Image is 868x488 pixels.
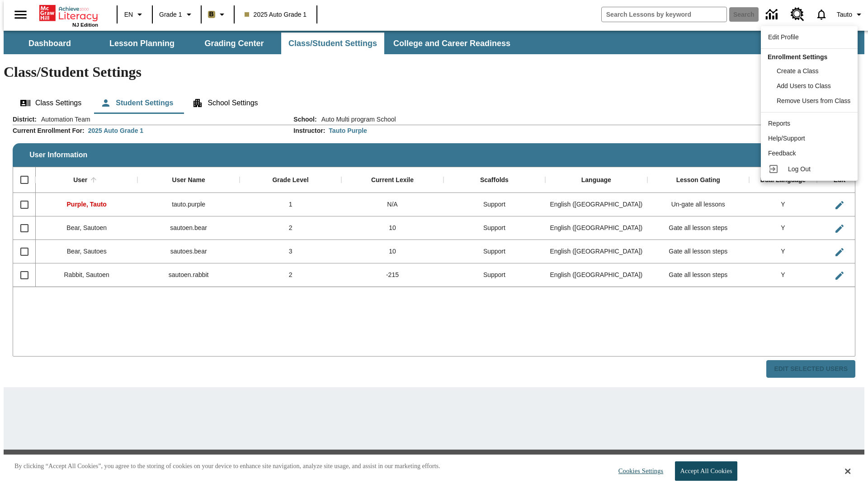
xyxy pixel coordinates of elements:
[777,67,819,75] span: Create a Class
[768,150,796,157] span: Feedback
[777,82,831,89] span: Add Users to Class
[768,135,805,142] span: Help/Support
[768,120,790,127] span: Reports
[768,33,799,41] span: Edit Profile
[768,53,827,61] span: Enrollment Settings
[777,97,850,104] span: Remove Users from Class
[845,467,850,475] button: Close
[610,462,667,480] button: Cookies Settings
[788,165,811,173] span: Log Out
[675,461,737,481] button: Accept All Cookies
[14,462,440,471] p: By clicking “Accept All Cookies”, you agree to the storing of cookies on your device to enhance s...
